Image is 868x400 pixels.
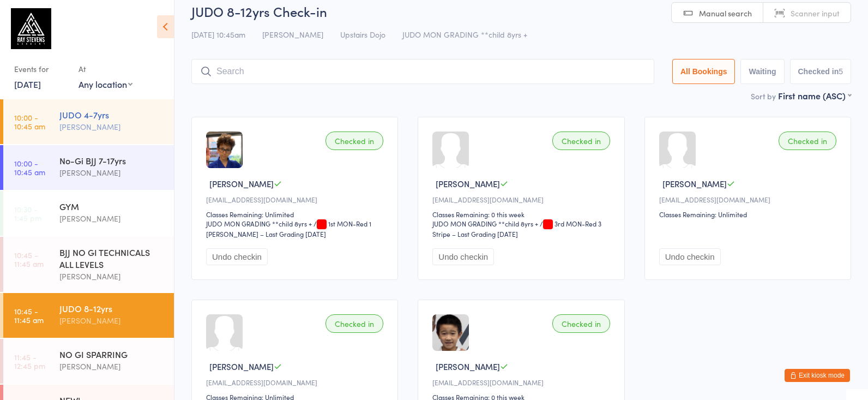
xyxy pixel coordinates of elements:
div: [PERSON_NAME] [59,360,165,373]
div: [PERSON_NAME] [59,314,165,327]
a: [DATE] [14,78,41,90]
span: [PERSON_NAME] [436,178,500,189]
a: 11:45 -12:45 pmNO GI SPARRING[PERSON_NAME] [3,339,174,384]
h2: JUDO 8-12yrs Check-in [191,2,851,20]
img: image1713124571.png [432,314,469,351]
div: [PERSON_NAME] [59,212,165,225]
div: JUDO MON GRADING **child 8yrs + [206,219,312,228]
span: [DATE] 10:45am [191,29,245,40]
div: [EMAIL_ADDRESS][DOMAIN_NAME] [432,378,613,387]
label: Sort by [751,91,776,102]
div: BJJ NO GI TECHNICALS ALL LEVELS [59,246,165,270]
span: Scanner input [791,8,840,19]
div: Any location [79,78,132,90]
div: 5 [839,67,843,76]
time: 10:45 - 11:45 am [14,307,44,324]
div: JUDO MON GRADING **child 8yrs + [432,219,538,228]
div: Checked in [552,314,610,333]
div: Checked in [325,314,383,333]
time: 10:45 - 11:45 am [14,250,44,268]
button: Undo checkin [432,248,494,265]
span: [PERSON_NAME] [209,361,274,372]
img: image1749891449.png [206,132,243,168]
button: Waiting [740,59,784,84]
button: Checked in5 [790,59,852,84]
div: Checked in [552,132,610,150]
div: Classes Remaining: Unlimited [659,210,840,219]
div: No-Gi BJJ 7-17yrs [59,154,165,166]
span: [PERSON_NAME] [262,29,323,40]
span: Upstairs Dojo [340,29,385,40]
div: [EMAIL_ADDRESS][DOMAIN_NAME] [206,195,387,204]
time: 10:00 - 10:45 am [14,159,45,176]
button: All Bookings [672,59,736,84]
a: 10:45 -11:45 amJUDO 8-12yrs[PERSON_NAME] [3,293,174,338]
div: Events for [14,60,68,78]
div: Checked in [325,132,383,150]
div: [PERSON_NAME] [59,121,165,133]
span: JUDO MON GRADING **child 8yrs + [402,29,527,40]
div: JUDO 4-7yrs [59,109,165,121]
div: [EMAIL_ADDRESS][DOMAIN_NAME] [206,378,387,387]
a: 10:00 -10:45 amJUDO 4-7yrs[PERSON_NAME] [3,99,174,144]
div: Classes Remaining: Unlimited [206,210,387,219]
a: 10:45 -11:45 amBJJ NO GI TECHNICALS ALL LEVELS[PERSON_NAME] [3,237,174,292]
div: GYM [59,200,165,212]
div: At [79,60,132,78]
span: [PERSON_NAME] [209,178,274,189]
time: 11:45 - 12:45 pm [14,353,45,370]
time: 10:30 - 1:45 pm [14,205,41,222]
div: JUDO 8-12yrs [59,302,165,314]
time: 10:00 - 10:45 am [14,113,45,130]
button: Undo checkin [659,248,721,265]
a: 10:00 -10:45 amNo-Gi BJJ 7-17yrs[PERSON_NAME] [3,145,174,190]
span: [PERSON_NAME] [436,361,500,372]
div: Classes Remaining: 0 this week [432,210,613,219]
div: First name (ASC) [778,89,851,102]
button: Undo checkin [206,248,268,265]
div: Checked in [779,132,836,150]
button: Exit kiosk mode [785,369,850,382]
input: Search [191,59,654,84]
div: [EMAIL_ADDRESS][DOMAIN_NAME] [432,195,613,204]
a: 10:30 -1:45 pmGYM[PERSON_NAME] [3,191,174,236]
div: [PERSON_NAME] [59,166,165,179]
div: [EMAIL_ADDRESS][DOMAIN_NAME] [659,195,840,204]
span: Manual search [699,8,752,19]
span: [PERSON_NAME] [662,178,727,189]
div: NO GI SPARRING [59,348,165,360]
img: Ray Stevens Academy (Martial Sports Management Ltd T/A Ray Stevens Academy) [11,8,51,49]
div: [PERSON_NAME] [59,270,165,283]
